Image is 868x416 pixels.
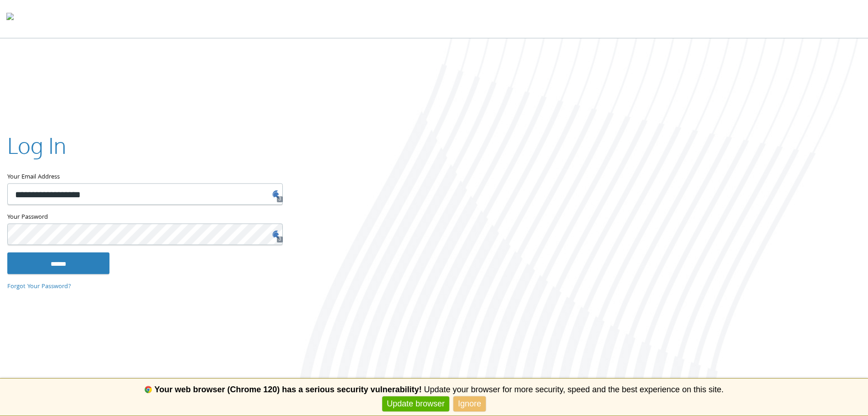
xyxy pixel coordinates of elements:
span: Update your browser for more security, speed and the best experience on this site. [424,385,723,394]
a: Forgot Your Password? [7,282,71,292]
label: Your Password [7,212,282,223]
a: Ignore [453,396,486,411]
b: Your web browser (Chrome 120) has a serious security vulnerability! [155,385,422,394]
a: Update browser [382,396,449,411]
